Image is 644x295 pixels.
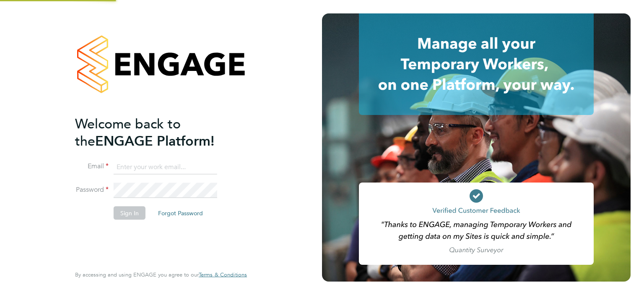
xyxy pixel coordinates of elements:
[199,271,247,278] span: Terms & Conditions
[75,162,109,171] label: Email
[75,115,181,149] span: Welcome back to the
[75,115,239,149] h2: ENGAGE Platform!
[114,206,145,220] button: Sign In
[75,271,247,278] span: By accessing and using ENGAGE you agree to our
[75,185,109,194] label: Password
[151,206,210,220] button: Forgot Password
[114,159,217,175] input: Enter your work email...
[199,272,247,278] a: Terms & Conditions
